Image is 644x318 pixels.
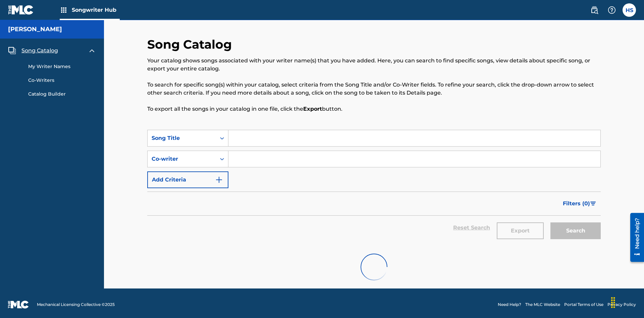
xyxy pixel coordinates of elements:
[8,47,16,55] img: Song Catalog
[605,3,619,17] div: Help
[8,25,62,33] h5: Toby Songwriter
[355,248,392,285] img: preloader
[8,47,58,55] a: Song CatalogSong Catalog
[559,195,601,212] button: Filters (0)
[60,6,68,14] img: Top Rightsholders
[88,47,96,55] img: expand
[8,301,29,309] img: logo
[608,6,616,14] img: help
[72,6,120,14] span: Songwriter Hub
[147,105,601,113] p: To export all the songs in your catalog in one file, click the button.
[147,81,601,97] p: To search for specific song(s) within your catalog, select criteria from the Song Title and/or Co...
[147,171,228,188] button: Add Criteria
[152,134,212,142] div: Song Title
[590,202,596,206] img: filter
[8,5,34,15] img: MLC Logo
[28,77,96,84] a: Co-Writers
[147,37,235,52] h2: Song Catalog
[625,210,644,265] iframe: Resource Center
[303,106,322,112] strong: Export
[564,302,603,308] a: Portal Terms of Use
[607,302,636,308] a: Privacy Policy
[563,200,590,208] span: Filters ( 0 )
[610,286,644,318] iframe: Chat Widget
[588,3,601,17] a: Public Search
[623,3,636,17] div: User Menu
[28,63,96,70] a: My Writer Names
[147,57,601,73] p: Your catalog shows songs associated with your writer name(s) that you have added. Here, you can s...
[21,47,58,55] span: Song Catalog
[525,302,560,308] a: The MLC Website
[498,302,521,308] a: Need Help?
[608,293,619,313] div: Drag
[590,6,598,14] img: search
[37,302,115,308] span: Mechanical Licensing Collective © 2025
[147,130,601,246] form: Search Form
[28,91,96,98] a: Catalog Builder
[215,176,223,184] img: 9d2ae6d4665cec9f34b9.svg
[152,155,212,163] div: Co-writer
